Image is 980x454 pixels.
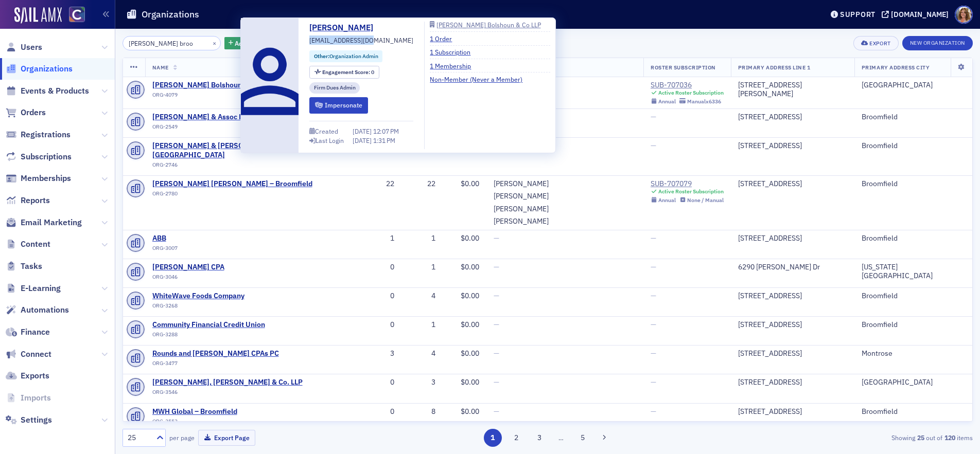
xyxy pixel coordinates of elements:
div: [PERSON_NAME] Bolshoun & Co LLP [436,22,541,28]
div: 22 [409,179,435,189]
a: Registrations [6,129,71,140]
span: Email Marketing [21,217,82,228]
span: Tasks [21,261,42,272]
span: — [651,291,656,300]
div: 0 [358,320,394,330]
div: 6290 [PERSON_NAME] Dr [738,263,847,272]
span: $0.00 [461,233,479,243]
span: $0.00 [461,407,479,416]
div: [PERSON_NAME] [494,179,549,189]
div: [STREET_ADDRESS][PERSON_NAME] [738,81,847,99]
a: [PERSON_NAME] [494,217,549,226]
span: Bradshaw, Smith & Co. LLP [152,378,303,387]
span: Profile [955,6,973,24]
div: Annual [658,197,676,204]
span: $0.00 [461,320,479,329]
div: 3 [409,378,435,387]
span: — [651,141,656,150]
a: Community Financial Credit Union [152,320,265,330]
span: Imports [21,392,51,404]
span: Events & Products [21,85,89,97]
div: ORG-2746 [152,161,344,172]
span: $0.00 [461,291,479,300]
a: Rounds and [PERSON_NAME] CPAs PC [152,349,279,358]
span: Chervenak & Assoc PC [152,113,248,122]
span: — [651,262,656,271]
span: Other : [314,52,329,60]
span: Add Filter [235,39,262,48]
div: 0 [358,407,394,416]
span: Rounds and Brooks CPAs PC [152,349,279,358]
span: Finance [21,326,50,338]
div: ORG-3477 [152,360,279,370]
span: $0.00 [461,349,479,358]
a: 1 Subscription [430,47,478,57]
div: 8 [409,407,435,416]
div: ORG-4079 [152,92,272,102]
a: SUB-707036 [651,81,724,90]
div: None / Manual [687,197,724,204]
span: [EMAIL_ADDRESS][DOMAIN_NAME] [309,35,413,45]
div: Other: [309,50,383,62]
a: Email Marketing [6,217,82,228]
a: Reports [6,195,50,206]
button: Export Page [198,430,255,446]
span: — [494,233,499,243]
span: Content [21,239,50,250]
span: [DATE] [353,136,373,144]
div: Broomfield [862,234,965,243]
div: Firm Dues Admin [309,82,360,94]
span: Logan, Thomas & Johnson, LLC – Broomfield [152,141,344,159]
input: Search… [122,36,221,50]
span: Reports [21,195,50,206]
a: Exports [6,370,49,382]
a: New Organization [902,38,973,47]
div: Broomfield [862,407,965,416]
a: Memberships [6,173,71,184]
a: Automations [6,304,69,316]
span: Automations [21,304,69,316]
div: Broomfield [862,292,965,301]
div: [STREET_ADDRESS] [738,320,847,330]
span: Smith Brooks Bolshoun & Co LLP [152,81,272,90]
a: Subscriptions [6,151,72,162]
div: ORG-3553 [152,418,246,428]
div: Active Roster Subscription [658,188,724,195]
span: — [651,112,656,121]
span: Primary Address City [862,64,930,71]
span: WhiteWave Foods Company [152,292,246,301]
span: … [554,433,568,442]
a: ABB [152,234,246,243]
div: [STREET_ADDRESS] [738,141,847,151]
span: — [651,320,656,329]
div: 3 [358,349,394,358]
a: [PERSON_NAME] [494,205,549,214]
div: 4 [409,292,435,301]
a: View Homepage [62,7,85,24]
button: 2 [507,429,525,447]
span: Organizations [21,63,73,75]
span: Subscriptions [21,151,72,162]
div: [STREET_ADDRESS] [738,407,847,416]
div: ORG-2780 [152,190,312,201]
span: $0.00 [461,377,479,387]
div: ORG-3046 [152,274,246,284]
span: Charles G Smith CPA [152,263,246,272]
div: Broomfield [862,179,965,189]
span: Engagement Score : [322,68,371,76]
span: — [494,291,499,300]
span: $0.00 [461,262,479,271]
div: Created [315,129,338,134]
span: Primary Address Line 1 [738,64,811,71]
a: Imports [6,392,51,404]
span: — [494,377,499,387]
img: SailAMX [14,7,62,24]
a: Organizations [6,63,73,75]
span: — [494,407,499,416]
span: — [651,349,656,358]
div: ORG-3546 [152,389,303,399]
span: — [494,349,499,358]
span: Exports [21,370,49,382]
